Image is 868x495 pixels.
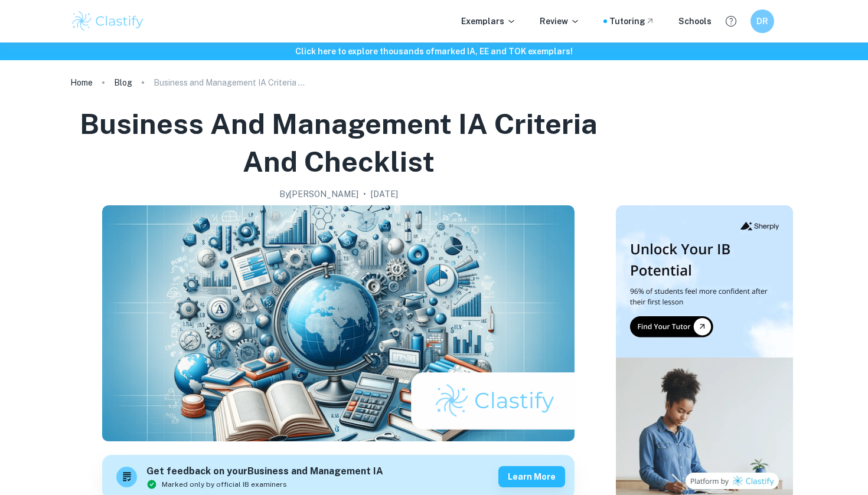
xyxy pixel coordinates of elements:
[750,9,774,33] button: DR
[70,74,93,91] a: Home
[540,15,580,28] p: Review
[678,15,712,28] a: Schools
[461,15,516,28] p: Exemplars
[721,11,741,31] button: Help and Feedback
[756,15,769,28] h6: DR
[114,74,132,91] a: Blog
[154,76,307,89] p: Business and Management IA Criteria and Checklist
[363,188,366,201] p: •
[2,45,866,58] h6: Click here to explore thousands of marked IA, EE and TOK exemplars !
[279,188,358,201] h2: By [PERSON_NAME]
[162,479,287,490] span: Marked only by official IB examiners
[102,205,575,441] img: Business and Management IA Criteria and Checklist cover image
[371,188,398,201] h2: [DATE]
[609,15,655,28] a: Tutoring
[498,466,565,487] button: Learn more
[75,105,602,181] h1: Business and Management IA Criteria and Checklist
[146,464,383,479] h6: Get feedback on your Business and Management IA
[70,9,145,33] img: Clastify logo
